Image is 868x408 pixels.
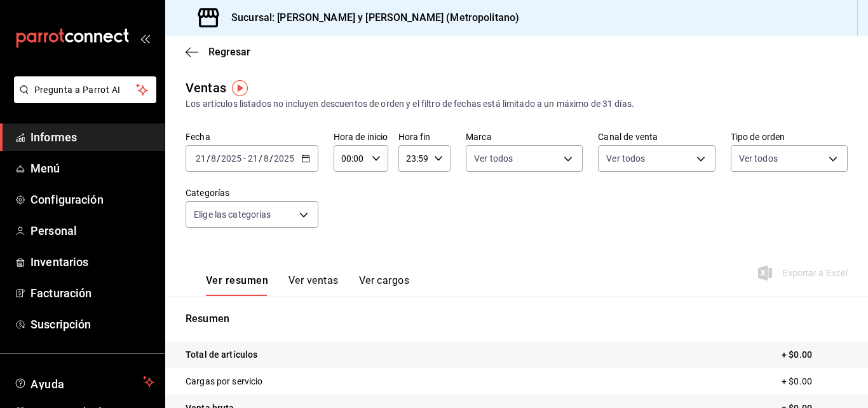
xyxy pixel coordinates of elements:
[210,153,217,164] input: --
[186,80,226,95] font: Ventas
[731,132,785,142] font: Tipo de orden
[207,153,210,164] font: /
[186,46,250,58] button: Regresar
[206,274,409,296] div: pestañas de navegación
[186,188,229,198] font: Categorías
[263,153,269,164] input: --
[220,153,242,164] input: ----
[31,255,88,269] font: Inventarios
[243,153,246,164] font: -
[31,162,60,175] font: Menú
[186,376,263,386] font: Cargas por servicio
[31,193,104,206] font: Configuración
[273,153,295,164] input: ----
[739,153,778,164] font: Ver todos
[217,153,220,164] font: /
[232,80,248,96] img: Marcador de información sobre herramientas
[31,377,65,391] font: Ayuda
[186,132,210,142] font: Fecha
[34,85,121,95] font: Pregunta a Parrot AI
[14,76,156,103] button: Pregunta a Parrot AI
[206,274,268,286] font: Ver resumen
[186,99,634,109] font: Los artículos listados no incluyen descuentos de orden y el filtro de fechas está limitado a un m...
[186,313,229,325] font: Resumen
[334,132,388,142] font: Hora de inicio
[31,318,91,331] font: Suscripción
[398,132,431,142] font: Hora fin
[140,33,150,43] button: abrir_cajón_menú
[31,286,92,300] font: Facturación
[9,92,156,106] a: Pregunta a Parrot AI
[474,153,513,164] font: Ver todos
[208,46,250,58] font: Regresar
[259,153,262,164] font: /
[31,130,77,144] font: Informes
[598,132,658,142] font: Canal de venta
[466,132,492,142] font: Marca
[247,153,259,164] input: --
[359,274,410,286] font: Ver cargos
[195,153,207,164] input: --
[288,274,339,286] font: Ver ventas
[186,349,257,360] font: Total de artículos
[231,11,519,24] font: Sucursal: [PERSON_NAME] y [PERSON_NAME] (Metropolitano)
[782,349,812,360] font: + $0.00
[782,376,812,386] font: + $0.00
[194,209,271,220] font: Elige las categorías
[31,224,77,237] font: Personal
[606,153,645,164] font: Ver todos
[269,153,273,164] font: /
